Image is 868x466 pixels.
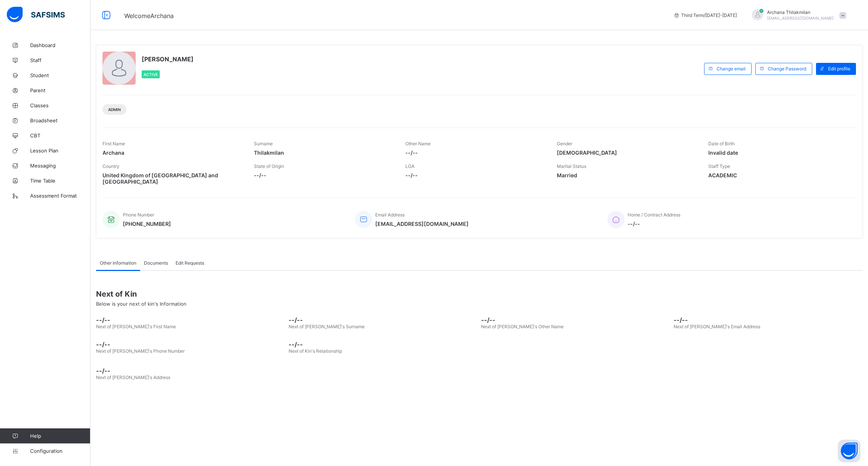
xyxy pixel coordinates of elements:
[123,212,154,218] span: Phone Number
[744,9,850,21] div: ArchanaThilakmilan
[176,260,204,266] span: Edit Requests
[30,57,90,63] span: Staff
[30,132,90,139] span: CBT
[102,172,243,185] span: United Kingdom of [GEOGRAPHIC_DATA] and [GEOGRAPHIC_DATA]
[254,172,394,178] span: --/--
[124,12,174,20] span: Welcome Archana
[717,66,746,72] span: Change email
[30,148,90,154] span: Lesson Plan
[96,289,862,298] span: Next of Kin
[674,12,737,18] span: session/term information
[768,66,806,72] span: Change Password
[30,102,90,108] span: Classes
[557,149,697,156] span: [DEMOGRAPHIC_DATA]
[108,107,121,112] span: Admin
[96,324,176,329] span: Next of [PERSON_NAME]'s First Name
[96,316,285,324] span: --/--
[481,316,670,324] span: --/--
[96,301,186,307] span: Below is your next of kin's Information
[96,375,170,380] span: Next of [PERSON_NAME]'s Address
[30,72,90,78] span: Student
[102,141,125,146] span: First Name
[254,141,273,146] span: Surname
[828,66,850,72] span: Edit profile
[375,221,469,227] span: [EMAIL_ADDRESS][DOMAIN_NAME]
[767,16,834,20] span: [EMAIL_ADDRESS][DOMAIN_NAME]
[767,9,834,15] span: Archana Thilakmilan
[289,324,365,329] span: Next of [PERSON_NAME]'s Surname
[30,193,90,199] span: Assessment Format
[708,163,730,169] span: Staff Type
[102,149,243,156] span: Archana
[30,178,90,184] span: Time Table
[557,141,572,146] span: Gender
[557,172,697,178] span: Married
[708,141,735,146] span: Date of Birth
[30,87,90,93] span: Parent
[674,324,760,329] span: Next of [PERSON_NAME]'s Email Address
[674,316,862,324] span: --/--
[838,440,860,462] button: Open asap
[708,149,848,156] span: Invalid date
[30,433,90,439] span: Help
[30,42,90,48] span: Dashboard
[102,163,119,169] span: Country
[405,149,546,156] span: --/--
[481,324,564,329] span: Next of [PERSON_NAME]'s Other Name
[289,341,477,348] span: --/--
[30,448,90,454] span: Configuration
[405,141,431,146] span: Other Name
[405,163,414,169] span: LGA
[123,221,171,227] span: [PHONE_NUMBER]
[96,348,185,354] span: Next of [PERSON_NAME]'s Phone Number
[96,367,862,375] span: --/--
[628,221,680,227] span: --/--
[254,163,284,169] span: State of Origin
[144,72,158,77] span: Active
[144,260,168,266] span: Documents
[142,55,194,63] span: [PERSON_NAME]
[289,348,342,354] span: Next of Kin's Relationship
[289,316,477,324] span: --/--
[557,163,586,169] span: Marital Status
[375,212,405,218] span: Email Address
[30,163,90,169] span: Messaging
[96,341,285,348] span: --/--
[708,172,848,178] span: ACADEMIC
[405,172,546,178] span: --/--
[254,149,394,156] span: Thilakmilan
[7,7,65,23] img: safsims
[30,117,90,123] span: Broadsheet
[100,260,136,266] span: Other Information
[628,212,680,218] span: Home / Contract Address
